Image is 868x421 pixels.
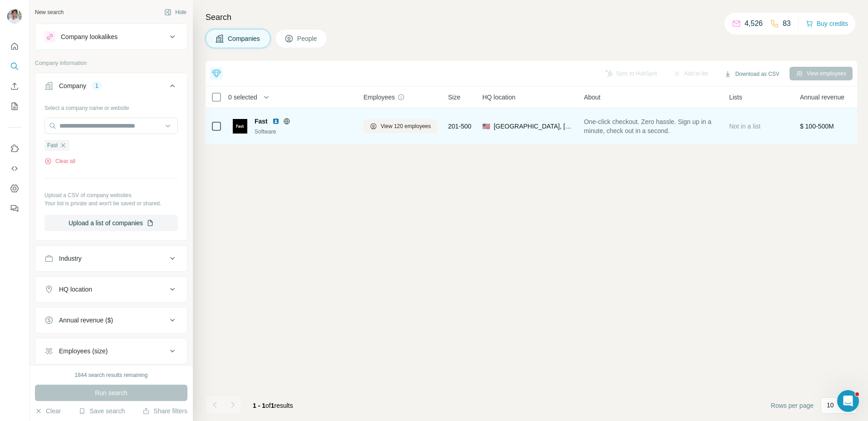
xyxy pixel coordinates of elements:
[44,157,75,165] button: Clear all
[142,406,187,416] button: Share filters
[7,9,22,24] img: Avatar
[783,18,791,29] p: 83
[7,58,22,74] button: Search
[233,119,247,134] img: Logo of Fast
[35,8,64,16] div: New search
[228,93,257,102] span: 0 selected
[7,98,22,114] button: My lists
[35,26,187,48] button: Company lookalikes
[837,390,859,412] iframe: Intercom live chat
[78,406,125,416] button: Save search
[206,11,857,24] h4: Search
[584,117,718,135] span: One-click checkout. Zero hassle. Sign up in a minute, check out in a second.
[158,5,193,19] button: Hide
[35,309,187,331] button: Annual revenue ($)
[363,119,437,133] button: View 120 employees
[75,371,148,379] div: 1844 search results remaining
[59,285,92,294] div: HQ location
[59,316,113,325] div: Annual revenue ($)
[297,34,318,43] span: People
[729,93,742,102] span: Lists
[482,93,515,102] span: HQ location
[800,93,844,102] span: Annual revenue
[729,123,760,130] span: Not in a list
[59,347,108,356] div: Employees (size)
[228,34,261,43] span: Companies
[745,18,763,29] p: 4,526
[482,122,490,131] span: 🇺🇸
[253,402,293,409] span: results
[35,278,187,300] button: HQ location
[448,93,461,102] span: Size
[584,93,601,102] span: About
[448,122,471,131] span: 201-500
[718,67,785,81] button: Download as CSV
[92,82,102,90] div: 1
[827,401,834,410] p: 10
[253,402,265,409] span: 1 - 1
[7,38,22,54] button: Quick start
[771,401,814,410] span: Rows per page
[35,248,187,269] button: Industry
[7,200,22,217] button: Feedback
[47,141,58,149] span: Fast
[44,215,178,231] button: Upload a list of companies
[7,78,22,94] button: Enrich CSV
[35,59,187,67] p: Company information
[7,160,22,177] button: Use Surfe API
[494,122,573,131] span: [GEOGRAPHIC_DATA], [US_STATE]
[44,191,178,199] p: Upload a CSV of company websites.
[806,17,848,30] button: Buy credits
[35,406,61,416] button: Clear
[363,93,395,102] span: Employees
[7,140,22,157] button: Use Surfe on LinkedIn
[61,32,118,41] div: Company lookalikes
[381,122,431,130] span: View 120 employees
[59,81,86,90] div: Company
[255,128,353,136] div: Software
[7,180,22,197] button: Dashboard
[271,402,275,409] span: 1
[35,340,187,362] button: Employees (size)
[265,402,271,409] span: of
[272,118,280,125] img: LinkedIn logo
[255,117,268,126] span: Fast
[35,75,187,100] button: Company1
[59,254,82,263] div: Industry
[44,199,178,208] p: Your list is private and won't be saved or shared.
[44,100,178,112] div: Select a company name or website
[800,123,834,130] span: $ 100-500M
